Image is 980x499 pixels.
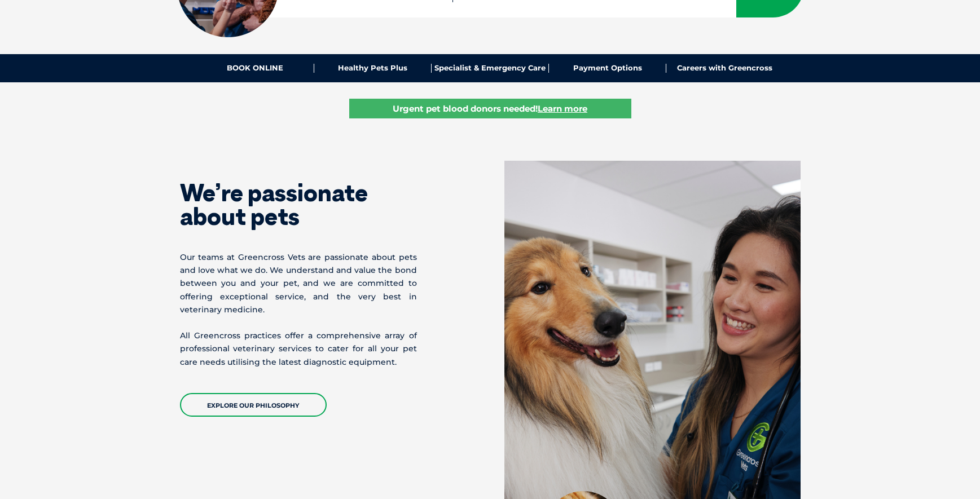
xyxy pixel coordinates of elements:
a: BOOK ONLINE [197,64,314,73]
p: Our teams at Greencross Vets are passionate about pets and love what we do. We understand and val... [180,251,417,316]
h1: We’re passionate about pets [180,181,417,228]
u: Learn more [538,103,587,114]
a: Careers with Greencross [666,64,783,73]
a: Urgent pet blood donors needed!Learn more [349,99,631,118]
a: Payment Options [549,64,666,73]
a: EXPLORE OUR PHILOSOPHY [180,393,327,417]
p: All Greencross practices offer a comprehensive array of professional veterinary services to cater... [180,329,417,369]
a: Healthy Pets Plus [314,64,432,73]
a: Specialist & Emergency Care [432,64,549,73]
